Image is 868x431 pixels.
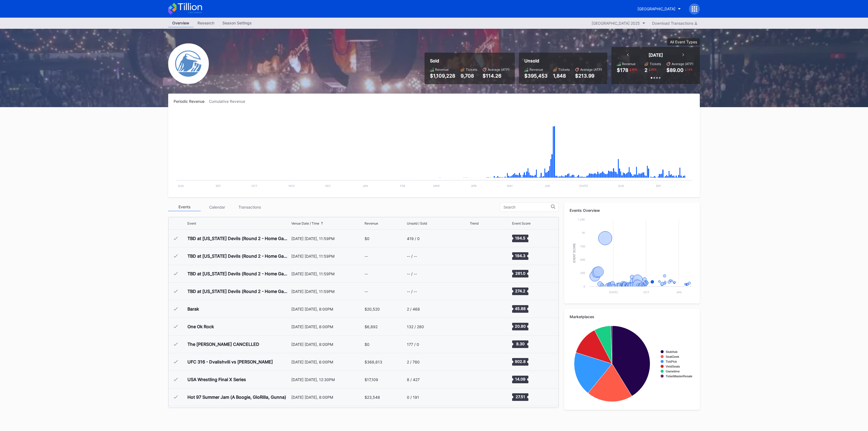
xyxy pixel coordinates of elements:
text: StubHub [666,350,678,353]
div: $395,453 [524,73,548,79]
text: Gametime [666,370,680,373]
div: -- / -- [407,272,417,276]
div: The [PERSON_NAME] CANCELLED [187,341,259,347]
div: 132 / 280 [407,324,424,329]
div: $0 [365,236,369,241]
svg: Chart title [470,285,486,298]
text: Oct [251,184,257,187]
text: 500 [580,258,585,261]
text: 1.25k [578,218,585,221]
div: Average (ATP) [580,68,602,72]
text: 20.80 [515,324,526,328]
div: TBD at [US_STATE] Devils (Round 2 - Home Game 4) (Date TBD) (If Necessary) [187,289,290,294]
div: $89.00 [666,67,684,73]
div: Tickets [466,68,477,72]
text: 1k [582,231,585,234]
div: Event [187,221,196,225]
svg: Chart title [570,217,694,298]
text: 194.3 [515,253,525,258]
div: 2 [644,67,647,73]
text: Sep [656,184,661,187]
text: Feb [400,184,405,187]
div: One Ok Rock [187,324,214,329]
svg: Chart title [470,302,486,316]
svg: Chart title [570,323,694,404]
div: Trend [470,221,478,225]
div: -- [365,289,368,294]
div: $114.26 [483,73,509,79]
div: Average (ATP) [672,62,693,66]
svg: Chart title [470,337,486,351]
input: Search [503,205,551,209]
a: Season Settings [218,19,256,27]
div: 2 / 780 [407,360,420,364]
text: 274.2 [515,289,525,293]
button: Download Transactions [649,20,700,27]
div: Average (ATP) [488,68,509,72]
div: -- / -- [407,254,417,258]
div: 1,848 [553,73,570,79]
div: Revenue [622,62,636,66]
text: Jan [676,290,682,294]
div: Unsold [524,58,602,63]
div: [DATE] [DATE], 8:00PM [291,307,363,311]
a: Research [193,19,218,27]
div: $0 [365,342,369,347]
div: Marketplaces [570,314,694,319]
div: Research [193,19,218,27]
text: SeatGeek [666,355,679,358]
button: [GEOGRAPHIC_DATA] 2025 [589,20,648,27]
div: [DATE] [DATE], 8:00PM [291,324,363,329]
div: Periodic Revenue [174,99,209,104]
img: Devils-Logo.png [168,43,209,84]
button: All Event Types [667,38,700,46]
svg: Chart title [470,355,486,369]
div: USA Wrestling Final X Series [187,377,246,382]
svg: Chart title [470,320,486,333]
text: TicketMasterResale [666,375,692,378]
div: $1,109,228 [430,73,455,79]
div: 2 / 468 [407,307,420,311]
div: [DATE] [DATE], 11:59PM [291,272,363,276]
text: TickPick [666,360,677,363]
text: Aug [178,184,184,187]
text: Aug [618,184,624,187]
div: UFC 316 - Dvalishvili vs [PERSON_NAME] [187,359,273,365]
div: $23,548 [365,395,380,400]
div: Revenue [435,68,449,72]
div: Tickets [650,62,661,66]
div: TBD at [US_STATE] Devils (Round 2 - Home Game 2) (Date TBD) (If Necessary) [187,253,290,259]
div: 419 / 0 [407,236,420,241]
div: [DATE] [DATE], 8:00PM [291,395,363,400]
text: 8.30 [516,341,524,346]
text: Nov [289,184,295,187]
div: $20,520 [365,307,380,311]
div: 177 / 0 [407,342,419,347]
div: Calendar [201,203,233,211]
svg: Chart title [470,232,486,245]
div: Event Score [512,221,531,225]
text: Apr [471,184,477,187]
text: 0 [583,285,585,288]
div: All Event Types [670,40,697,44]
div: Events [168,203,201,211]
div: [DATE] [DATE], 8:00PM [291,342,363,347]
text: Oct [643,290,649,294]
div: -- [365,254,368,258]
text: 45.88 [515,306,526,311]
svg: Chart title [174,110,694,192]
text: May [507,184,513,187]
text: [DATE] [609,290,618,294]
div: Events Overview [570,208,694,213]
div: Season Settings [218,19,256,27]
div: 9,708 [461,73,477,79]
text: VividSeats [666,365,680,368]
div: Sold [430,58,509,63]
svg: Chart title [470,373,486,386]
text: 902.8 [515,359,526,364]
div: $368,613 [365,360,382,364]
div: -- / -- [407,289,417,294]
div: 95 % [650,67,657,72]
div: Tickets [558,68,570,72]
div: Revenue [365,221,378,225]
